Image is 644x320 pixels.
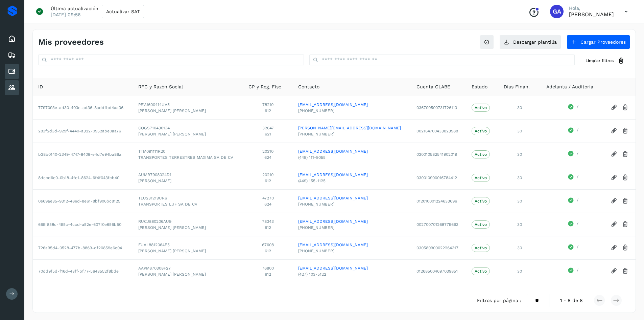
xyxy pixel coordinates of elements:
[33,213,133,236] td: 669f858c-495c-4ccd-a52e-607f0e656b50
[33,166,133,189] td: 8dccd6c0-0b18-4fc1-8624-6f4f043fcb40
[33,189,133,213] td: 0e69ae35-9312-486d-8e61-8bf906bc8125
[51,5,98,12] p: Última actualización
[411,213,466,236] td: 002700701268775693
[298,218,406,225] a: [EMAIL_ADDRESS][DOMAIN_NAME]
[546,150,600,158] div: /
[298,125,406,131] a: [PERSON_NAME][EMAIL_ADDRESS][DOMAIN_NAME]
[138,178,238,184] span: [PERSON_NAME]
[248,195,287,201] span: 47270
[475,199,487,204] p: Activo
[475,152,487,157] p: Activo
[33,259,133,283] td: 70dd9f5d-f16d-43ff-bf77-5643552f8bde
[298,148,406,154] a: [EMAIL_ADDRESS][DOMAIN_NAME]
[546,197,600,205] div: /
[138,172,238,178] span: AUMR7908024D1
[569,11,614,18] p: GERARDO AMADOR
[248,108,287,114] span: 612
[567,35,630,49] button: Cargar Proveedores
[411,166,466,189] td: 030010900016784412
[298,178,406,184] span: (449) 155-1125
[51,12,81,18] p: [DATE] 09:56
[33,143,133,166] td: b38b0140-2349-4747-8408-e4d7e94ba86a
[298,271,406,277] span: (427) 103-5122
[138,108,238,114] span: [PERSON_NAME] [PERSON_NAME]
[138,154,238,161] span: TRANSPORTES TERRESTRES MAXIMA SA DE CV
[298,172,406,178] a: [EMAIL_ADDRESS][DOMAIN_NAME]
[248,271,287,277] span: 612
[580,55,630,67] button: Limpiar filtros
[411,143,466,166] td: 030010582541902019
[517,246,522,250] span: 30
[248,242,287,248] span: 67608
[298,131,406,137] span: [PHONE_NUMBER]
[411,259,466,283] td: 012685004697039851
[560,297,583,304] span: 1 - 8 de 8
[298,265,406,271] a: [EMAIL_ADDRESS][DOMAIN_NAME]
[138,248,238,254] span: [PERSON_NAME] [PERSON_NAME]
[248,83,281,90] span: CP y Reg. Fisc
[38,37,104,47] h4: Mis proveedores
[248,131,287,137] span: 621
[411,236,466,259] td: 030580900022264317
[138,131,238,137] span: [PERSON_NAME] [PERSON_NAME]
[517,222,522,227] span: 30
[298,83,319,90] span: Contacto
[248,125,287,131] span: 32647
[5,48,19,63] div: Embarques
[138,125,238,131] span: COGS710430134
[298,195,406,201] a: [EMAIL_ADDRESS][DOMAIN_NAME]
[546,83,593,90] span: Adelanta / Auditoría
[106,9,140,14] span: Actualizar SAT
[504,83,530,90] span: Días Finan.
[546,174,600,182] div: /
[33,119,133,143] td: 283f2d3d-929f-4440-a322-0952abe0aa76
[546,220,600,229] div: /
[298,201,406,207] span: [PHONE_NUMBER]
[138,271,238,277] span: [PERSON_NAME] [PERSON_NAME]
[138,148,238,154] span: TTM091111R20
[38,83,43,90] span: ID
[33,236,133,259] td: 726a95d4-0528-477b-8869-df20859e6c04
[248,218,287,225] span: 78343
[411,96,466,119] td: 036700500731726113
[569,5,614,11] p: Hola,
[499,35,561,49] button: Descargar plantilla
[298,225,406,231] span: [PHONE_NUMBER]
[138,195,238,201] span: TLU231219UR6
[411,119,466,143] td: 002164700433823988
[33,96,133,119] td: 7797093e-ad30-403c-ad36-8addfbd4aa36
[138,225,238,231] span: [PERSON_NAME] [PERSON_NAME]
[517,105,522,110] span: 30
[546,127,600,135] div: /
[138,83,183,90] span: RFC y Razón Social
[546,267,600,275] div: /
[475,105,487,110] p: Activo
[475,222,487,227] p: Activo
[298,102,406,108] a: [EMAIL_ADDRESS][DOMAIN_NAME]
[517,175,522,180] span: 30
[248,248,287,254] span: 612
[5,80,19,95] div: Proveedores
[298,242,406,248] a: [EMAIL_ADDRESS][DOMAIN_NAME]
[416,83,450,90] span: Cuenta CLABE
[248,201,287,207] span: 624
[138,242,238,248] span: FUAL8812064E5
[472,83,487,90] span: Estado
[248,172,287,178] span: 20210
[411,189,466,213] td: 012010001224633696
[475,175,487,180] p: Activo
[586,58,614,64] span: Limpiar filtros
[5,31,19,46] div: Inicio
[248,102,287,108] span: 78210
[298,108,406,114] span: [PHONE_NUMBER]
[102,5,144,18] button: Actualizar SAT
[248,265,287,271] span: 76800
[517,199,522,204] span: 30
[475,129,487,133] p: Activo
[546,104,600,112] div: /
[5,64,19,79] div: Cuentas por pagar
[298,248,406,254] span: [PHONE_NUMBER]
[517,152,522,157] span: 30
[138,218,238,225] span: RUCJ880206AU9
